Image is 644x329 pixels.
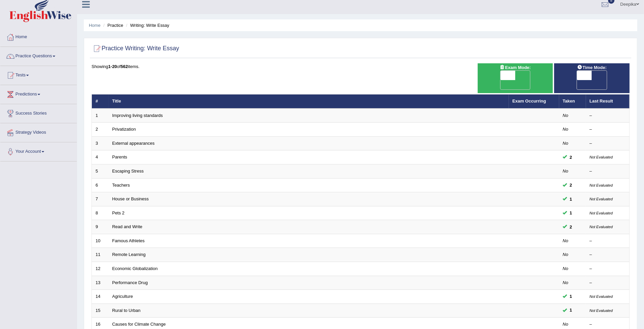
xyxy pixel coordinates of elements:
[112,308,141,313] a: Rural to Urban
[563,169,569,174] em: No
[92,276,109,290] td: 13
[92,123,109,137] td: 2
[102,22,123,28] li: Practice
[121,64,128,69] b: 562
[0,28,77,45] a: Home
[586,94,630,109] th: Last Result
[590,294,613,299] small: Not Evaluated
[112,154,127,159] a: Parents
[590,197,613,201] small: Not Evaluated
[590,126,626,133] div: –
[92,63,630,70] div: Showing of items.
[563,141,569,146] em: No
[590,309,613,313] small: Not Evaluated
[590,280,626,286] div: –
[108,64,117,69] b: 1-20
[563,322,569,327] em: No
[575,64,609,71] span: Time Mode:
[567,223,575,231] span: You can still take this question
[124,22,169,28] li: Writing: Write Essay
[112,280,148,285] a: Performance Drug
[0,85,77,102] a: Predictions
[567,196,575,203] span: You can still take this question
[92,192,109,206] td: 7
[567,307,575,314] span: You can still take this question
[590,168,626,175] div: –
[92,290,109,304] td: 14
[112,113,163,118] a: Improving living standards
[112,238,145,243] a: Famous Athletes
[563,266,569,271] em: No
[563,280,569,285] em: No
[109,94,509,109] th: Title
[590,238,626,244] div: –
[92,178,109,192] td: 6
[0,104,77,121] a: Success Stories
[563,113,569,118] em: No
[112,266,158,271] a: Economic Globalization
[92,164,109,179] td: 5
[567,209,575,216] span: You can still take this question
[92,206,109,220] td: 8
[559,94,586,109] th: Taken
[92,248,109,262] td: 11
[112,183,130,188] a: Teachers
[92,220,109,234] td: 9
[590,225,613,229] small: Not Evaluated
[92,109,109,123] td: 1
[112,252,146,257] a: Remote Learning
[478,63,553,93] div: Show exams occurring in exams
[0,47,77,64] a: Practice Questions
[590,183,613,187] small: Not Evaluated
[567,154,575,161] span: You can still take this question
[567,182,575,189] span: You can still take this question
[563,252,569,257] em: No
[92,44,179,54] h2: Practice Writing: Write Essay
[590,321,626,328] div: –
[89,23,101,28] a: Home
[112,127,136,132] a: Privatization
[590,113,626,119] div: –
[92,136,109,150] td: 3
[0,142,77,159] a: Your Account
[92,304,109,318] td: 15
[92,94,109,109] th: #
[92,234,109,248] td: 10
[0,66,77,83] a: Tests
[112,169,144,174] a: Escaping Stress
[567,293,575,300] span: You can still take this question
[112,196,149,201] a: House or Business
[590,266,626,272] div: –
[513,98,546,104] a: Exam Occurring
[590,211,613,215] small: Not Evaluated
[497,64,533,71] span: Exam Mode:
[112,322,166,327] a: Causes for Climate Change
[590,252,626,258] div: –
[112,224,142,229] a: Read and Write
[590,140,626,147] div: –
[92,150,109,164] td: 4
[563,127,569,132] em: No
[0,123,77,140] a: Strategy Videos
[590,155,613,159] small: Not Evaluated
[112,141,155,146] a: External appearances
[563,238,569,243] em: No
[112,210,125,215] a: Pets 2
[92,262,109,276] td: 12
[112,294,133,299] a: Agriculture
